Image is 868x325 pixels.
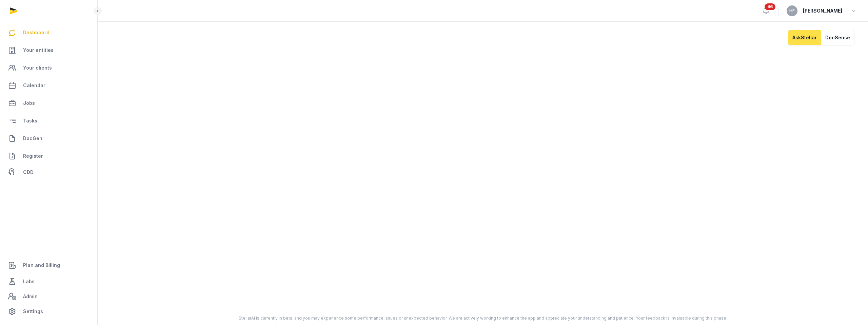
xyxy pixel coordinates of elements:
div: StellarAI is currently in beta, and you may experience some performance issues or unexpected beha... [175,316,791,321]
a: Labs [5,273,92,290]
a: Calendar [5,77,92,94]
button: DocSense [821,30,854,45]
span: Register [23,152,43,160]
a: CDD [5,166,92,179]
span: Tasks [23,117,37,125]
a: Jobs [5,95,92,111]
span: HF [789,9,795,13]
span: Settings [23,307,43,316]
a: Your entities [5,42,92,58]
a: Admin [5,290,92,303]
span: Dashboard [23,28,50,37]
span: Your entities [23,46,54,54]
a: Your clients [5,60,92,76]
span: Calendar [23,81,45,90]
a: Tasks [5,113,92,129]
span: [PERSON_NAME] [803,7,842,15]
span: 46 [765,3,775,10]
span: Plan and Billing [23,261,60,269]
a: Register [5,148,92,164]
a: Plan and Billing [5,257,92,273]
span: DocGen [23,134,42,142]
a: Settings [5,303,92,320]
span: Your clients [23,64,52,72]
button: AskStellar [788,30,821,45]
button: HF [787,5,797,16]
span: Labs [23,278,35,286]
span: Admin [23,292,38,301]
span: Jobs [23,99,35,107]
a: DocGen [5,130,92,147]
span: CDD [23,168,34,176]
a: Dashboard [5,24,92,41]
